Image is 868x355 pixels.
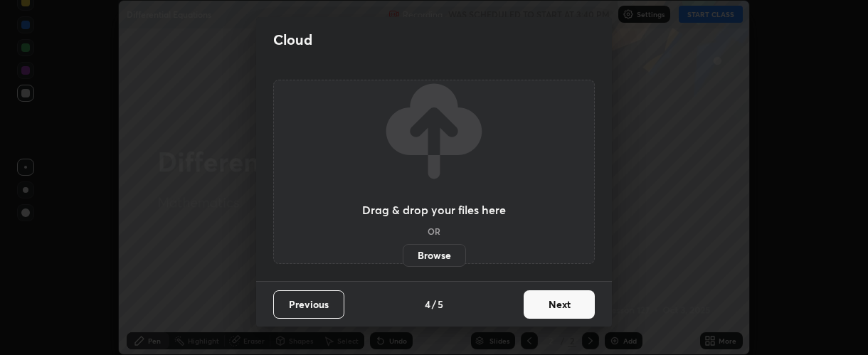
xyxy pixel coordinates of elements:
h5: OR [428,227,440,235]
button: Next [524,290,595,319]
h4: 5 [438,297,443,312]
h3: Drag & drop your files here [362,204,506,216]
button: Previous [273,290,344,319]
h4: / [432,297,436,312]
h2: Cloud [273,31,312,49]
h4: 4 [425,297,430,312]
